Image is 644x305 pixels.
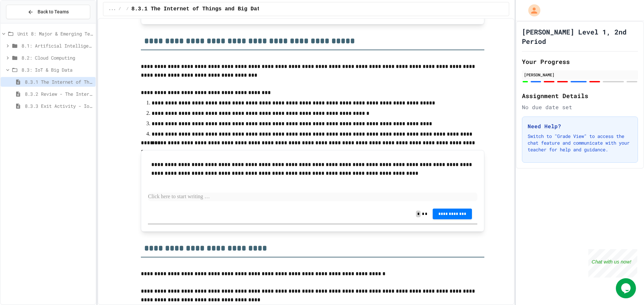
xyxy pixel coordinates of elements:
[126,6,129,12] span: /
[522,91,638,100] h2: Assignment Details
[6,5,90,19] button: Back to Teams
[528,133,632,153] p: Switch to "Grade View" to access the chat feature and communicate with your teacher for help and ...
[21,54,93,61] span: 8.2: Cloud Computing
[25,78,93,85] span: 8.3.1 The Internet of Things and Big Data: Our Connected Digital World
[522,103,638,111] div: No due date set
[21,66,93,73] span: 8.3: IoT & Big Data
[528,122,632,130] h3: Need Help?
[131,5,357,13] span: 8.3.1 The Internet of Things and Big Data: Our Connected Digital World
[522,57,638,66] h2: Your Progress
[25,102,93,109] span: 8.3.3 Exit Activity - IoT Data Detective Challenge
[521,3,542,18] div: My Account
[38,8,69,15] span: Back to Teams
[17,30,93,37] span: Unit 8: Major & Emerging Technologies
[616,278,637,298] iframe: chat widget
[588,249,637,278] iframe: chat widget
[25,90,93,97] span: 8.3.2 Review - The Internet of Things and Big Data
[522,27,638,46] h1: [PERSON_NAME] Level 1, 2nd Period
[21,42,93,49] span: 8.1: Artificial Intelligence Basics
[524,72,636,78] div: [PERSON_NAME]
[118,6,121,12] span: /
[109,6,116,12] span: ...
